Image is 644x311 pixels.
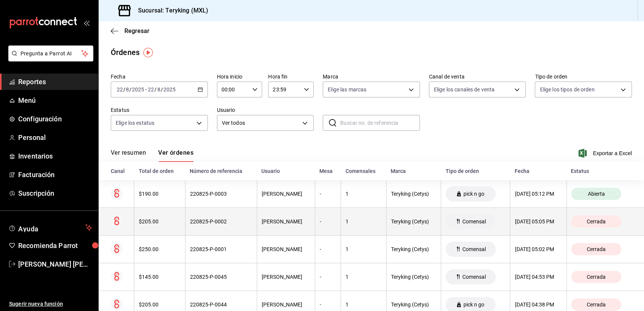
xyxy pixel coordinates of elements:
div: [DATE] 04:53 PM [515,274,561,280]
span: Ver todos [222,119,300,127]
input: ---- [163,86,176,93]
button: Regresar [111,27,149,35]
div: 220825-P-0045 [190,274,252,280]
div: 220825-P-0044 [190,302,252,308]
span: Abierta [584,191,608,197]
span: Comensal [459,218,488,225]
div: 1 [346,191,381,197]
div: 1 [346,274,381,280]
div: Teryking (Cetys) [391,218,437,225]
span: - [145,86,147,93]
label: Canal de venta [429,74,526,79]
div: [DATE] 05:02 PM [515,246,561,252]
button: Ver órdenes [158,149,193,162]
span: Sugerir nueva función [9,300,92,308]
div: 1 [346,302,381,308]
span: Personal [18,132,92,143]
div: - [320,274,336,280]
span: Elige los canales de venta [434,86,495,93]
div: [PERSON_NAME] [262,274,310,280]
div: $145.00 [139,274,180,280]
div: [PERSON_NAME] [262,246,310,252]
span: Cerrada [584,218,609,225]
div: Marca [391,168,437,174]
span: Elige las marcas [328,86,366,93]
div: [PERSON_NAME] [262,191,310,197]
div: - [320,191,336,197]
div: $190.00 [139,191,180,197]
div: Estatus [571,168,632,174]
div: [PERSON_NAME] [262,302,310,308]
div: Fecha [515,168,562,174]
label: Marca [323,74,420,79]
div: Teryking (Cetys) [391,302,437,308]
div: Mesa [319,168,336,174]
button: Ver resumen [111,149,146,162]
button: open_drawer_menu [83,20,90,26]
div: - [320,246,336,252]
div: Teryking (Cetys) [391,274,437,280]
span: Pregunta a Parrot AI [20,50,82,58]
span: / [154,86,157,93]
span: Cerrada [584,302,609,308]
span: Configuración [18,114,92,124]
span: Comensal [459,246,488,252]
span: Recomienda Parrot [18,240,92,251]
div: Número de referencia [190,168,252,174]
input: -- [157,86,161,93]
div: $250.00 [139,246,180,252]
div: Teryking (Cetys) [391,246,437,252]
div: Tipo de orden [446,168,506,174]
div: [DATE] 04:38 PM [515,302,561,308]
span: Ayuda [18,223,82,232]
span: Inventarios [18,151,92,161]
label: Hora inicio [217,74,262,79]
input: -- [148,86,154,93]
input: ---- [132,86,145,93]
span: Regresar [124,27,149,35]
div: 220825-P-0001 [190,246,252,252]
span: Elige los estatus [116,119,154,127]
h3: Sucursal: Teryking (MXL) [132,6,208,15]
button: Pregunta a Parrot AI [8,46,93,61]
span: pick n go [460,302,487,308]
div: Órdenes [111,47,140,58]
span: / [161,86,163,93]
span: / [123,86,126,93]
div: $205.00 [139,218,180,225]
div: Total de orden [139,168,181,174]
span: Comensal [459,274,488,280]
div: $205.00 [139,302,180,308]
div: - [320,218,336,225]
div: 1 [346,246,381,252]
div: Comensales [346,168,382,174]
span: Facturación [18,170,92,180]
div: - [320,302,336,308]
span: Reportes [18,77,92,87]
img: Tooltip marker [143,48,153,57]
input: -- [126,86,129,93]
label: Tipo de orden [535,74,632,79]
label: Fecha [111,74,208,79]
div: [PERSON_NAME] [262,218,310,225]
div: navigation tabs [111,149,193,162]
span: Cerrada [584,246,609,252]
span: / [129,86,132,93]
label: Estatus [111,107,208,113]
span: Menú [18,95,92,105]
label: Usuario [217,107,314,113]
div: 220825-P-0002 [190,218,252,225]
div: Teryking (Cetys) [391,191,437,197]
input: -- [116,86,123,93]
div: [DATE] 05:05 PM [515,218,561,225]
label: Hora fin [268,74,314,79]
span: Elige los tipos de orden [540,86,594,93]
span: Cerrada [584,274,609,280]
span: Suscripción [18,188,92,198]
div: Canal [111,168,130,174]
button: Exportar a Excel [580,149,632,158]
div: 220825-P-0003 [190,191,252,197]
span: pick n go [460,191,487,197]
